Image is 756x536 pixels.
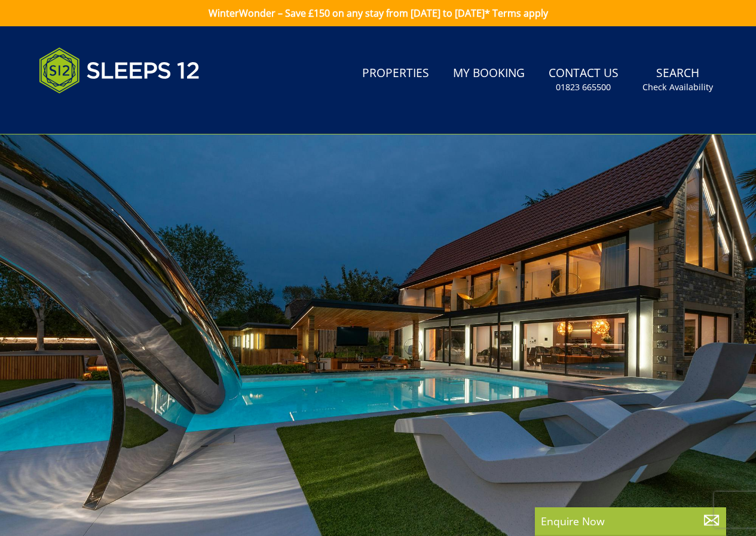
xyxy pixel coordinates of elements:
small: 01823 665500 [556,81,611,93]
a: Contact Us01823 665500 [544,60,623,99]
small: Check Availability [642,81,713,93]
a: SearchCheck Availability [638,60,718,99]
a: Properties [357,60,434,87]
a: My Booking [448,60,529,87]
img: Sleeps 12 [39,41,200,100]
p: Enquire Now [541,513,720,529]
iframe: Customer reviews powered by Trustpilot [33,108,158,118]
